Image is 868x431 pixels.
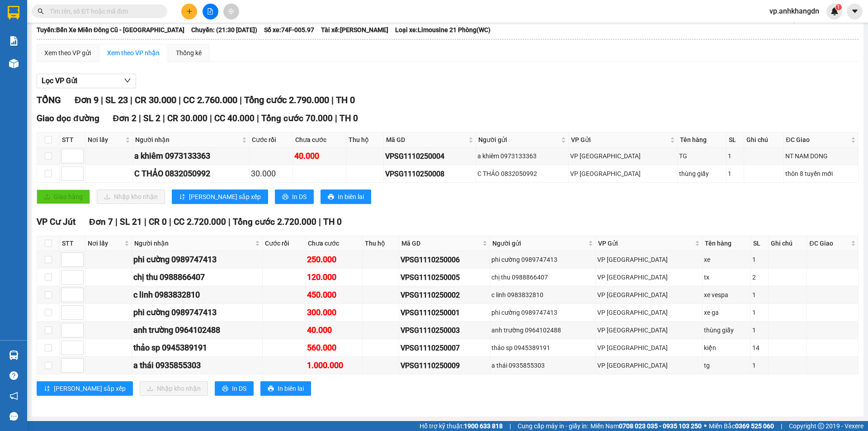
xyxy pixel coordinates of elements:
div: VPSG1110250005 [401,272,488,283]
span: VP Gửi [571,135,668,145]
div: C THẢO 0832050992 [134,167,248,180]
span: CR 0 [149,217,167,227]
div: 1 [752,325,767,335]
div: 1 [752,308,767,317]
div: VP [GEOGRAPHIC_DATA] [597,308,701,317]
div: 1.000.000 [307,359,361,372]
td: VP Sài Gòn [596,322,703,339]
div: VPSG1110250009 [401,360,488,371]
span: | [179,95,181,105]
span: | [115,217,118,227]
span: copyright [818,423,824,429]
td: VP Sài Gòn [596,304,703,322]
td: VPSG1110250002 [399,286,490,304]
div: Xem theo VP gửi [44,48,91,58]
div: xe [704,255,749,265]
span: aim [228,8,234,14]
div: VP [GEOGRAPHIC_DATA] [597,360,701,370]
div: VP [GEOGRAPHIC_DATA] [570,151,676,161]
span: | [335,113,337,123]
div: a khiêm 0973133363 [134,150,248,162]
div: xe vespa [704,290,749,300]
div: VP [GEOGRAPHIC_DATA] [570,169,676,179]
th: Chưa cước [293,133,346,147]
span: SL 23 [105,95,128,105]
div: VP [GEOGRAPHIC_DATA] [597,290,701,300]
span: down [124,77,131,84]
span: | [144,217,146,227]
td: VPSG1110250006 [399,251,490,269]
span: | [101,95,103,105]
span: SL 2 [143,113,160,123]
span: Tài xế: [PERSON_NAME] [321,25,388,35]
div: 250.000 [307,253,361,266]
div: 300.000 [307,306,361,319]
span: Miền Nam [590,421,702,431]
th: Tên hàng [678,133,726,147]
button: sort-ascending[PERSON_NAME] sắp xếp [172,189,268,204]
div: tg [704,360,749,370]
th: STT [60,133,85,147]
button: sort-ascending[PERSON_NAME] sắp xếp [37,381,133,396]
span: Mã GD [386,135,467,145]
td: VPSG1110250001 [399,304,490,322]
span: | [228,217,231,227]
span: | [240,95,242,105]
button: printerIn biên lai [321,189,371,204]
div: VPSG1110250006 [401,254,488,265]
span: Cung cấp máy in - giấy in: [518,421,588,431]
button: Lọc VP Gửi [37,74,136,88]
span: CR 30.000 [167,113,208,123]
div: 1 [728,151,743,161]
span: printer [282,194,288,201]
span: CC 40.000 [214,113,255,123]
div: C THẢO 0832050992 [477,169,567,179]
span: ĐC Giao [809,238,849,248]
span: Tổng cước 2.790.000 [244,95,329,105]
div: chị thu 0988866407 [491,272,594,282]
div: xe ga [704,308,749,317]
div: phi cường 0989747413 [491,255,594,265]
div: VPSG1110250001 [401,307,488,318]
th: Ghi chú [769,236,807,251]
span: Người nhận [135,135,240,145]
span: In DS [232,384,246,393]
span: VP Gửi [598,238,693,248]
strong: 1900 633 818 [464,422,503,430]
strong: 0369 525 060 [735,422,774,430]
span: Miền Bắc [709,421,774,431]
th: Thu hộ [346,133,384,147]
span: printer [328,194,334,201]
td: VPSG1110250005 [399,269,490,286]
button: printerIn biên lai [260,381,311,396]
sup: 1 [835,4,842,10]
span: Đơn 9 [75,95,99,105]
span: In DS [292,192,307,202]
div: phi cường 0989747413 [133,253,261,266]
span: Người gửi [492,238,586,248]
span: | [319,217,321,227]
img: solution-icon [9,36,19,46]
div: VPSG1110250004 [385,151,474,162]
span: | [163,113,165,123]
div: thảo sp 0945389191 [491,343,594,353]
div: 1 [752,290,767,300]
span: | [331,95,334,105]
span: file-add [207,8,213,14]
button: caret-down [847,4,863,19]
div: a thái 0935855303 [133,359,261,372]
th: Cước rồi [250,133,293,147]
span: | [130,95,132,105]
div: anh trường 0964102488 [491,325,594,335]
div: VPSG1110250003 [401,325,488,336]
div: 30.000 [251,167,291,180]
span: printer [268,385,274,393]
span: caret-down [851,7,859,15]
div: thảo sp 0945389191 [133,341,261,354]
img: warehouse-icon [9,59,19,68]
div: NT NAM DONG [785,151,857,161]
td: VPSG1110250004 [384,147,476,165]
div: TG [679,151,725,161]
div: VP [GEOGRAPHIC_DATA] [597,272,701,282]
span: Loại xe: Limousine 21 Phòng(WC) [395,25,491,35]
